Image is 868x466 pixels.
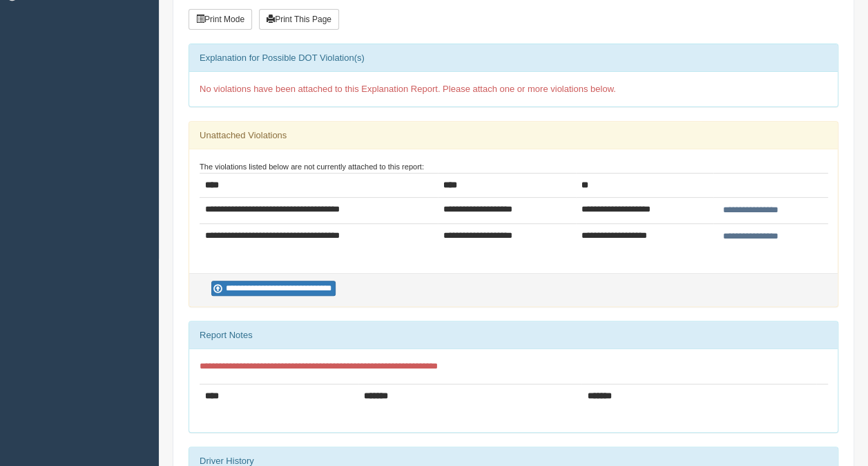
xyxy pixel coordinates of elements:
button: Print Mode [189,9,252,30]
button: Print This Page [259,9,339,30]
div: Explanation for Possible DOT Violation(s) [189,44,838,72]
div: Unattached Violations [189,122,838,149]
span: No violations have been attached to this Explanation Report. Please attach one or more violations... [200,84,616,94]
small: The violations listed below are not currently attached to this report: [200,162,424,171]
div: Report Notes [189,321,838,349]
